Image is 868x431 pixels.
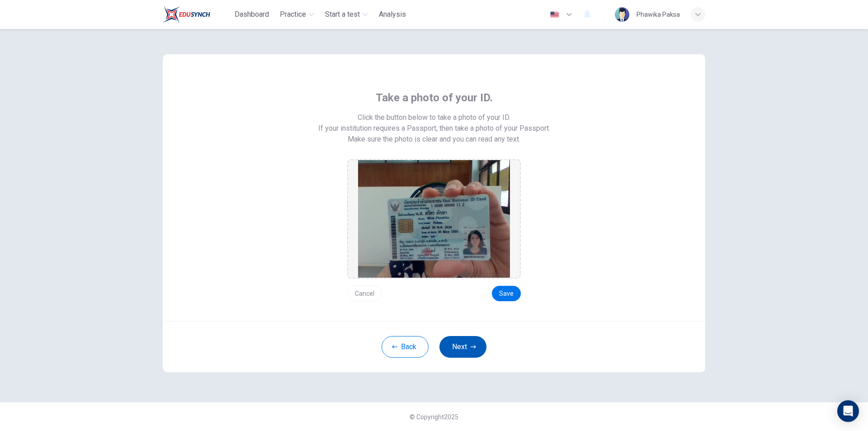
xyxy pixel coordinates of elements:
[637,9,680,20] div: Phawika Paksa
[358,160,510,278] img: preview screemshot
[163,5,231,24] a: Train Test logo
[325,9,360,20] span: Start a test
[549,11,560,18] img: en
[163,5,210,24] img: Train Test logo
[379,9,406,20] span: Analysis
[231,6,273,23] button: Dashboard
[348,134,520,145] span: Make sure the photo is clear and you can read any text.
[347,286,382,301] button: Cancel
[321,6,372,23] button: Start a test
[376,90,493,105] span: Take a photo of your ID.
[318,112,550,134] span: Click the button below to take a photo of your ID. If your institution requires a Passport, then ...
[375,6,410,23] button: Analysis
[837,400,859,422] div: Open Intercom Messenger
[276,6,318,23] button: Practice
[280,9,306,20] span: Practice
[235,9,269,20] span: Dashboard
[615,7,629,22] img: Profile picture
[439,336,486,358] button: Next
[492,286,521,301] button: Save
[410,413,458,421] span: © Copyright 2025
[382,336,429,358] button: Back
